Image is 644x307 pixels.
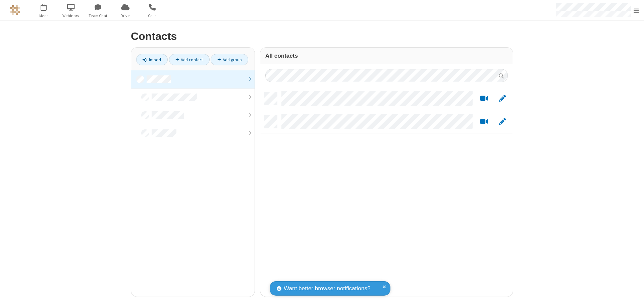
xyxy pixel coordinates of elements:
div: grid [260,87,513,297]
img: QA Selenium DO NOT DELETE OR CHANGE [10,5,20,15]
span: Webinars [58,13,84,19]
button: Start a video meeting [478,118,491,126]
span: Drive [113,13,138,19]
a: Add contact [169,54,210,65]
span: Team Chat [86,13,111,19]
button: Start a video meeting [478,95,491,103]
span: Meet [31,13,56,19]
h3: All contacts [265,53,508,59]
iframe: Chat [627,290,639,302]
button: Edit [496,118,509,126]
h2: Contacts [131,30,513,42]
span: Want better browser notifications? [284,284,370,293]
span: Calls [140,13,165,19]
button: Edit [496,95,509,103]
a: Import [136,54,168,65]
a: Add group [211,54,248,65]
